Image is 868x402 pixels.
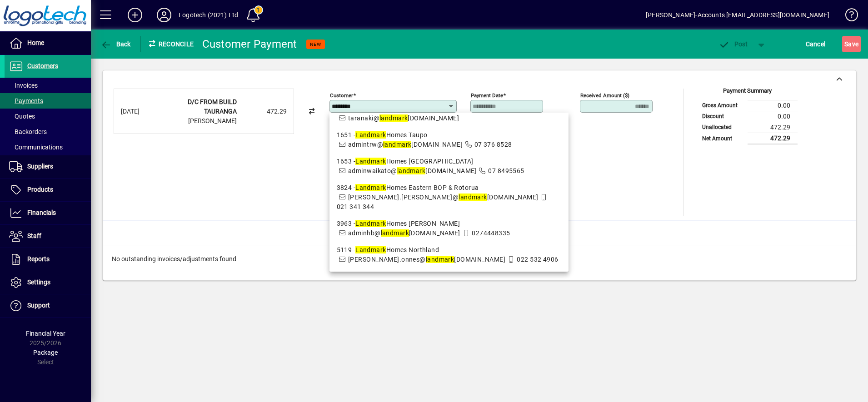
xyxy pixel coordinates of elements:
[734,40,738,48] span: P
[337,203,374,210] span: 021 341 344
[310,41,321,47] span: NEW
[27,255,50,263] span: Reports
[329,215,569,242] mat-option: 3963 - Landmark Homes NAPIER
[337,245,562,255] div: 5119 - Homes Northland
[9,82,38,89] span: Invoices
[355,131,386,139] em: Landmark
[9,144,63,151] span: Communications
[580,92,629,99] mat-label: Received Amount ($)
[100,40,131,48] span: Back
[698,111,748,122] td: Discount
[698,100,748,111] td: Gross Amount
[698,122,748,133] td: Unallocated
[459,194,487,201] em: landmark
[838,2,857,31] a: Knowledge Base
[141,37,195,51] div: Reconcile
[379,114,408,122] em: landmark
[337,130,562,140] div: 1651 - Homes Taupo
[27,209,56,216] span: Financials
[844,37,858,51] span: ave
[698,86,798,100] div: Payment Summary
[27,62,58,69] span: Customers
[33,349,58,356] span: Package
[646,8,829,22] div: [PERSON_NAME]-Accounts [EMAIL_ADDRESS][DOMAIN_NAME]
[9,113,35,120] span: Quotes
[355,220,386,227] em: Landmark
[5,294,91,317] a: Support
[27,302,50,309] span: Support
[698,133,748,144] td: Net Amount
[150,7,179,23] button: Profile
[26,330,65,337] span: Financial Year
[806,37,826,51] span: Cancel
[330,92,353,99] mat-label: Customer
[474,141,512,148] span: 07 376 8528
[355,246,386,253] em: Landmark
[5,93,91,109] a: Payments
[103,245,856,273] div: No outstanding invoices/adjustments found
[202,37,297,51] div: Customer Payment
[337,157,562,166] div: 1653 - Homes [GEOGRAPHIC_DATA]
[5,179,91,201] a: Products
[348,167,477,174] span: adminwaikato@ [DOMAIN_NAME]
[355,184,386,191] em: Landmark
[188,117,237,124] span: [PERSON_NAME]
[718,40,748,48] span: ost
[397,167,426,174] em: landmark
[27,39,44,46] span: Home
[188,98,237,115] strong: D/C FROM BUILD TAURANGA
[5,78,91,93] a: Invoices
[337,183,562,193] div: 3824 - Homes Eastern BOP & Rotorua
[5,124,91,139] a: Backorders
[383,141,412,148] em: landmark
[179,8,238,22] div: Logotech (2021) Ltd
[91,36,141,52] app-page-header-button: Back
[348,141,463,148] span: admintrw@ [DOMAIN_NAME]
[27,163,53,170] span: Suppliers
[27,232,41,239] span: Staff
[27,278,50,286] span: Settings
[5,202,91,224] a: Financials
[329,100,569,127] mat-option: 1650 - Landmark Homes Taranaki
[355,158,386,165] em: Landmark
[348,256,505,263] span: [PERSON_NAME].onnes@ [DOMAIN_NAME]
[329,179,569,215] mat-option: 3824 - Landmark Homes Eastern BOP & Rotorua
[5,32,91,55] a: Home
[842,36,861,52] button: Save
[9,128,47,135] span: Backorders
[803,36,828,52] button: Cancel
[472,229,510,237] span: 0274448335
[5,139,91,155] a: Communications
[98,36,133,52] button: Back
[348,194,538,201] span: [PERSON_NAME].[PERSON_NAME]@ [DOMAIN_NAME]
[27,186,53,193] span: Products
[698,89,798,145] app-page-summary-card: Payment Summary
[5,155,91,178] a: Suppliers
[121,107,157,116] div: [DATE]
[517,256,558,263] span: 022 532 4906
[5,271,91,294] a: Settings
[488,167,524,174] span: 07 8495565
[120,7,150,23] button: Add
[337,219,562,228] div: 3963 - Homes [PERSON_NAME]
[5,109,91,124] a: Quotes
[5,225,91,248] a: Staff
[329,242,569,268] mat-option: 5119 - Landmark Homes Northland
[9,97,43,104] span: Payments
[714,36,753,52] button: Post
[329,153,569,179] mat-option: 1653 - Landmark Homes Waikato
[241,107,287,116] div: 472.29
[844,40,848,48] span: S
[5,248,91,271] a: Reports
[381,229,409,237] em: landmark
[471,92,503,99] mat-label: Payment Date
[748,111,798,122] td: 0.00
[748,100,798,111] td: 0.00
[348,229,460,237] span: adminhb@ [DOMAIN_NAME]
[348,114,459,122] span: taranaki@ [DOMAIN_NAME]
[329,127,569,153] mat-option: 1651 - Landmark Homes Taupo
[748,133,798,144] td: 472.29
[426,256,454,263] em: landmark
[748,122,798,133] td: 472.29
